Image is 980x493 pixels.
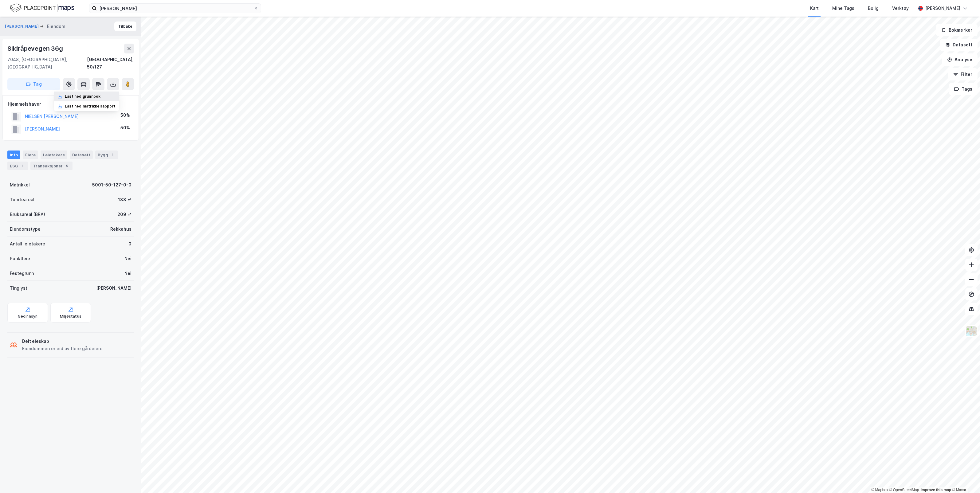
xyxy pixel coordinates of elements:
div: Geoinnsyn [18,314,38,319]
div: Hjemmelshaver [8,100,134,108]
div: Matrikkel [10,181,30,189]
button: Datasett [940,39,978,51]
button: Analyse [942,53,978,66]
div: ESG [7,162,28,170]
a: Mapbox [871,488,888,492]
button: Tag [7,78,60,90]
div: Bolig [868,5,879,12]
div: 0 [128,240,131,248]
div: Eiere [23,151,38,159]
button: Bokmerker [936,24,978,36]
div: [PERSON_NAME] [925,5,960,12]
div: Transaksjoner [30,162,73,170]
div: 188 ㎡ [118,196,131,203]
div: Bruksareal (BRA) [10,211,45,218]
div: Info [7,151,20,159]
div: Tinglyst [10,284,27,292]
a: Improve this map [921,488,951,492]
iframe: Chat Widget [949,464,980,493]
div: Datasett [70,151,93,159]
div: Last ned grunnbok [65,94,100,99]
div: 50% [120,124,130,131]
div: Tomteareal [10,196,34,203]
button: Filter [948,68,978,80]
div: Nei [124,270,131,277]
div: 1 [109,152,116,158]
button: Tags [949,83,978,95]
div: 5001-50-127-0-0 [92,181,131,189]
div: Eiendommen er eid av flere gårdeiere [22,345,103,352]
img: logo.f888ab2527a4732fd821a326f86c7f29.svg [10,3,74,14]
div: Mine Tags [832,5,854,12]
div: Antall leietakere [10,240,45,248]
div: Rekkehus [110,225,131,233]
button: Tilbake [114,22,136,31]
div: [PERSON_NAME] [96,284,131,292]
div: Leietakere [41,151,67,159]
img: Z [966,325,977,337]
div: 5 [64,163,70,169]
button: [PERSON_NAME] [5,23,40,29]
div: Bygg [95,151,118,159]
a: OpenStreetMap [889,488,919,492]
div: [GEOGRAPHIC_DATA], 50/127 [87,56,134,71]
div: Sildråpevegen 36g [7,44,64,53]
div: Eiendomstype [10,225,41,233]
div: Last ned matrikkelrapport [65,104,116,109]
div: Verktøy [892,5,909,12]
div: 7048, [GEOGRAPHIC_DATA], [GEOGRAPHIC_DATA] [7,56,87,71]
div: 1 [19,163,25,169]
div: Punktleie [10,255,30,262]
div: Festegrunn [10,270,34,277]
div: Miljøstatus [60,314,81,319]
input: Søk på adresse, matrikkel, gårdeiere, leietakere eller personer [97,4,253,13]
div: Kart [810,5,819,12]
div: 50% [120,112,130,119]
div: 209 ㎡ [117,211,131,218]
div: Nei [124,255,131,262]
div: Delt eieskap [22,338,103,345]
div: Eiendom [47,23,65,30]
